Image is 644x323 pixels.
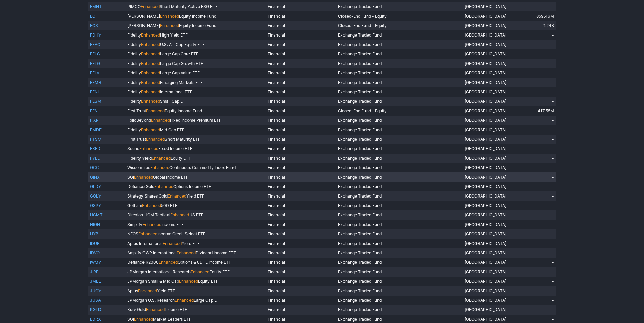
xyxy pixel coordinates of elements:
[170,212,189,217] span: Enhanced
[463,210,510,220] td: [GEOGRAPHIC_DATA]
[509,87,556,97] td: -
[125,59,266,68] td: Fidelity Large Cap Growth ETF
[266,296,336,305] td: Financial
[509,239,556,248] td: -
[90,89,99,94] a: FENI
[90,118,99,123] a: FIXP
[191,269,209,274] span: Enhanced
[509,182,556,191] td: -
[134,175,153,180] span: Enhanced
[266,144,336,154] td: Financial
[266,30,336,40] td: Financial
[509,191,556,201] td: -
[125,2,266,11] td: PIMCO Short Maturity Active ESG ETF
[125,106,266,116] td: First Trust Equity Income Fund
[90,175,100,180] a: GINX
[509,229,556,239] td: -
[125,229,266,239] td: NEOS Income Credit Select ETF
[336,248,463,258] td: Exchange Traded Fund
[509,305,556,315] td: -
[146,137,165,142] span: Enhanced
[125,125,266,135] td: Fidelity Mid Cap ETF
[90,193,101,199] a: GOLY
[463,182,510,191] td: [GEOGRAPHIC_DATA]
[125,49,266,59] td: Fidelity Large Cap Core ETF
[125,11,266,21] td: [PERSON_NAME] Equity Income Fund
[336,286,463,296] td: Exchange Traded Fund
[125,182,266,191] td: Defiance Gold Options Income ETF
[266,258,336,267] td: Financial
[463,68,510,78] td: [GEOGRAPHIC_DATA]
[463,49,510,59] td: [GEOGRAPHIC_DATA]
[151,118,170,123] span: Enhanced
[463,220,510,229] td: [GEOGRAPHIC_DATA]
[463,11,510,21] td: [GEOGRAPHIC_DATA]
[125,201,266,210] td: Gotham 500 ETF
[141,70,160,75] span: Enhanced
[266,267,336,277] td: Financial
[141,51,160,56] span: Enhanced
[336,201,463,210] td: Exchange Traded Fund
[463,248,510,258] td: [GEOGRAPHIC_DATA]
[463,21,510,30] td: [GEOGRAPHIC_DATA]
[336,30,463,40] td: Exchange Traded Fund
[336,220,463,229] td: Exchange Traded Fund
[509,248,556,258] td: -
[90,241,100,246] a: IDUB
[90,212,103,217] a: HCMT
[266,277,336,286] td: Financial
[463,125,510,135] td: [GEOGRAPHIC_DATA]
[90,317,101,322] a: LDRX
[336,210,463,220] td: Exchange Traded Fund
[90,203,101,208] a: GSPY
[336,258,463,267] td: Exchange Traded Fund
[160,23,179,28] span: Enhanced
[463,154,510,163] td: [GEOGRAPHIC_DATA]
[463,59,510,68] td: [GEOGRAPHIC_DATA]
[509,11,556,21] td: 859.46M
[509,154,556,163] td: -
[125,305,266,315] td: Kurv Gold Income ETF
[336,59,463,68] td: Exchange Traded Fund
[125,239,266,248] td: Aptus International Yield ETF
[463,2,510,11] td: [GEOGRAPHIC_DATA]
[336,135,463,144] td: Exchange Traded Fund
[90,4,102,9] a: EMNT
[509,97,556,106] td: -
[463,267,510,277] td: [GEOGRAPHIC_DATA]
[90,127,102,132] a: FMDE
[463,163,510,172] td: [GEOGRAPHIC_DATA]
[336,78,463,87] td: Exchange Traded Fund
[150,165,169,170] span: Enhanced
[125,135,266,144] td: First Trust Short Maturity ETF
[266,78,336,87] td: Financial
[90,108,97,113] a: FFA
[509,135,556,144] td: -
[336,2,463,11] td: Exchange Traded Fund
[125,30,266,40] td: Fidelity High Yield ETF
[125,40,266,49] td: Fidelity U.S. All-Cap Equity ETF
[509,125,556,135] td: -
[90,32,101,38] a: FDHY
[125,248,266,258] td: Amplify CWP International Dividend Income ETF
[125,191,266,201] td: Strategy Shares Gold Yield ETF
[336,125,463,135] td: Exchange Traded Fund
[141,89,160,94] span: Enhanced
[90,146,101,151] a: FXED
[509,40,556,49] td: -
[509,30,556,40] td: -
[336,116,463,125] td: Exchange Traded Fund
[509,144,556,154] td: -
[90,99,101,104] a: FESM
[509,2,556,11] td: -
[90,156,100,161] a: FYEE
[509,258,556,267] td: -
[142,203,161,208] span: Enhanced
[509,296,556,305] td: -
[509,163,556,172] td: -
[463,78,510,87] td: [GEOGRAPHIC_DATA]
[125,258,266,267] td: Defiance R2000 Options & 0DTE Income ETF
[266,135,336,144] td: Financial
[266,201,336,210] td: Financial
[125,277,266,286] td: JPMorgan Small & Mid Cap Equity ETF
